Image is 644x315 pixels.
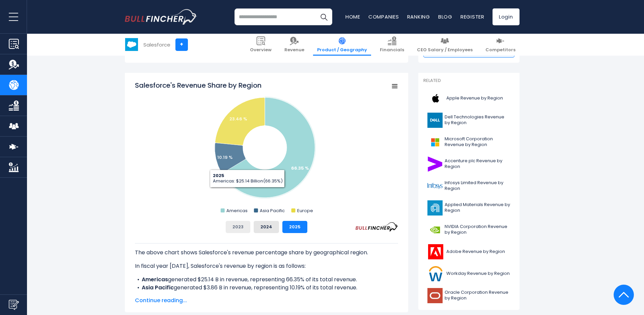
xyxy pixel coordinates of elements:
[445,224,510,235] span: NVIDIA Corporation Revenue by Region
[445,136,510,148] span: Microsoft Corporation Revenue by Region
[427,200,443,216] img: AMAT logo
[125,38,138,51] img: CRM logo
[427,156,443,172] img: ACN logo
[376,34,408,56] a: Financials
[423,78,514,84] p: Related
[135,296,398,305] span: Continue reading...
[135,292,398,300] li: generated $8.89 B in revenue, representing 23.46% of its total revenue.
[135,284,398,292] li: generated $3.86 B in revenue, representing 10.19% of its total revenue.
[407,13,430,20] a: Ranking
[423,155,514,173] a: Accenture plc Revenue by Region
[254,221,279,233] button: 2024
[135,81,261,90] tspan: Salesforce's Revenue Share by Region
[423,264,514,283] a: Workday Revenue by Region
[246,34,276,56] a: Overview
[135,249,398,257] p: The above chart shows Salesforce's revenue percentage share by geographical region.
[427,244,444,259] img: ADBE logo
[135,81,398,216] svg: Salesforce's Revenue Share by Region
[317,47,367,53] span: Product / Geography
[485,47,515,53] span: Competitors
[423,242,514,261] a: Adobe Revenue by Region
[438,13,452,20] a: Blog
[380,47,404,53] span: Financials
[423,89,514,108] a: Apple Revenue by Region
[291,165,309,171] text: 66.35 %
[423,133,514,151] a: Microsoft Corporation Revenue by Region
[446,271,510,277] span: Workday Revenue by Region
[250,47,272,53] span: Overview
[423,286,514,305] a: Oracle Corporation Revenue by Region
[217,154,233,161] text: 10.19 %
[226,221,250,233] button: 2023
[125,9,197,25] img: bullfincher logo
[315,8,332,25] button: Search
[282,221,307,233] button: 2025
[142,284,174,291] b: Asia Pacific
[445,158,510,170] span: Accenture plc Revenue by Region
[427,178,443,194] img: INFY logo
[445,114,510,126] span: Dell Technologies Revenue by Region
[427,266,444,281] img: WDAY logo
[135,276,398,284] li: generated $25.14 B in revenue, representing 66.35% of its total revenue.
[445,290,510,301] span: Oracle Corporation Revenue by Region
[143,41,170,49] div: Salesforce
[423,111,514,130] a: Dell Technologies Revenue by Region
[368,13,399,20] a: Companies
[446,249,505,255] span: Adobe Revenue by Region
[445,180,510,192] span: Infosys Limited Revenue by Region
[493,8,520,25] a: Login
[345,13,360,20] a: Home
[142,292,161,299] b: Europe
[427,135,443,150] img: MSFT logo
[313,34,371,56] a: Product / Geography
[135,262,398,270] p: In fiscal year [DATE], Salesforce's revenue by region is as follows:
[427,91,444,106] img: AAPL logo
[229,116,247,122] text: 23.46 %
[481,34,520,56] a: Competitors
[427,222,443,237] img: NVDA logo
[142,276,168,283] b: Americas
[413,34,477,56] a: CEO Salary / Employees
[125,9,197,25] a: Go to homepage
[423,177,514,195] a: Infosys Limited Revenue by Region
[226,207,248,214] text: Americas
[423,199,514,217] a: Applied Materials Revenue by Region
[460,13,484,20] a: Register
[427,288,443,303] img: ORCL logo
[427,113,443,128] img: DELL logo
[284,47,304,53] span: Revenue
[280,34,308,56] a: Revenue
[417,47,473,53] span: CEO Salary / Employees
[297,207,313,214] text: Europe
[446,95,503,101] span: Apple Revenue by Region
[445,202,510,213] span: Applied Materials Revenue by Region
[423,221,514,239] a: NVIDIA Corporation Revenue by Region
[175,38,188,51] a: +
[259,207,284,214] text: Asia Pacific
